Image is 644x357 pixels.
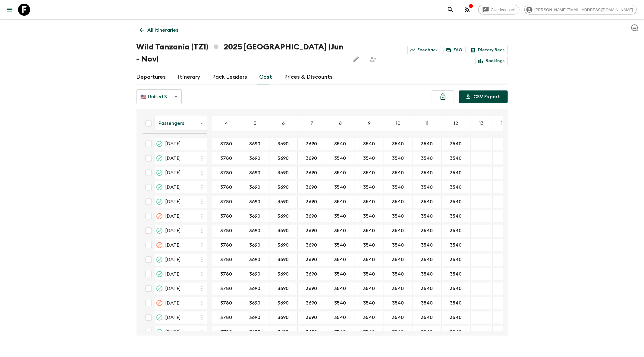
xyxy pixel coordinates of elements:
svg: Completed [156,140,163,147]
button: 3540 [327,268,353,280]
div: 29 Aug 2025; 5 [241,283,269,295]
div: 08 Aug 2025; 11 [413,239,442,251]
svg: Completed [156,169,163,176]
button: 3540 [443,152,469,164]
button: 3540 [327,152,353,164]
div: 08 Jul 2025; 5 [241,181,269,193]
div: 22 Aug 2025; 14 [493,268,515,280]
button: 3540 [443,326,469,338]
button: 3540 [385,239,411,251]
div: 28 Jun 2025; 10 [384,152,413,164]
button: 3540 [414,254,440,266]
button: 3540 [385,254,411,266]
button: 3540 [414,283,440,295]
button: 3690 [271,210,296,222]
button: 3780 [213,311,240,324]
button: 3690 [242,138,268,150]
div: 17 Aug 2025; 6 [269,254,298,266]
div: 11 Jul 2025; 10 [384,196,413,208]
div: 08 Jun 2025; 14 [493,138,515,150]
button: 3780 [213,254,240,266]
div: 14 Jul 2025; 7 [298,210,326,222]
div: 08 Aug 2025; 5 [241,239,269,251]
div: 17 Aug 2025; 8 [326,254,355,266]
div: 28 Jun 2025; 5 [241,152,269,164]
button: 3540 [414,225,440,237]
div: 22 Aug 2025; 6 [269,268,298,280]
a: Give feedback [478,5,520,14]
div: Passengers [155,115,207,132]
button: 3540 [443,268,469,280]
span: [DATE] [165,184,181,191]
button: Lock costs [432,90,454,103]
svg: On Request [156,256,163,263]
div: 08 Jun 2025; 10 [384,138,413,150]
div: 03 Jul 2025; 10 [384,167,413,179]
button: 3540 [327,239,353,251]
button: 3540 [414,268,440,280]
div: 14 Jul 2025; 14 [493,210,515,222]
button: menu [4,4,16,16]
button: 3690 [242,239,268,251]
div: 17 Aug 2025; 7 [298,254,326,266]
div: 17 Aug 2025; 12 [442,254,471,266]
div: 08 Jul 2025; 7 [298,181,326,193]
svg: Cancelled [156,242,163,249]
div: 11 Jul 2025; 11 [413,196,442,208]
button: 3780 [213,152,240,164]
button: 3690 [271,254,296,266]
span: [DATE] [165,155,181,162]
button: 3540 [414,326,440,338]
a: Feedback [407,46,441,54]
h1: Wild Tanzania (TZ1) 2025 [GEOGRAPHIC_DATA] (Jun - Nov) [137,41,346,65]
a: All itineraries [137,24,182,36]
div: 25 Jul 2025; 8 [326,225,355,237]
div: 11 Jul 2025; 12 [442,196,471,208]
button: 3690 [299,138,325,150]
div: 08 Aug 2025; 6 [269,239,298,251]
div: 11 Jul 2025; 4 [212,196,241,208]
button: 3690 [299,152,325,164]
div: 11 Jul 2025; 9 [355,196,384,208]
div: 22 Aug 2025; 9 [355,268,384,280]
div: 22 Aug 2025; 8 [326,268,355,280]
div: 08 Jun 2025; 5 [241,138,269,150]
div: 08 Jun 2025; 9 [355,138,384,150]
p: 4 [225,120,228,127]
button: 3690 [299,181,325,193]
a: Prices & Discounts [284,70,333,84]
button: 3540 [327,326,353,338]
div: 14 Jul 2025; 13 [471,210,493,222]
a: Cost [259,70,272,84]
div: 08 Jul 2025; 13 [471,181,493,193]
div: 08 Jun 2025; 11 [413,138,442,150]
svg: Proposed [156,270,163,278]
button: 3540 [443,196,469,208]
button: 3690 [242,225,268,237]
div: 03 Jul 2025; 8 [326,167,355,179]
button: 3540 [414,167,440,179]
button: 3540 [385,181,411,193]
button: 3780 [213,138,240,150]
div: 11 Jul 2025; 7 [298,196,326,208]
div: 28 Jun 2025; 13 [471,152,493,164]
button: 3690 [242,283,268,295]
button: 3690 [299,297,325,309]
button: 3690 [299,196,325,208]
button: 3540 [414,210,440,222]
button: 3690 [242,167,268,179]
div: 28 Jun 2025; 6 [269,152,298,164]
div: 22 Aug 2025; 13 [471,268,493,280]
button: 3540 [385,268,411,280]
button: 3690 [271,138,296,150]
div: 25 Jul 2025; 5 [241,225,269,237]
div: 28 Jun 2025; 4 [212,152,241,164]
svg: Completed [156,227,163,234]
button: CSV Export [459,90,508,103]
div: 28 Jun 2025; 12 [442,152,471,164]
svg: Proposed [156,198,163,205]
span: Share this itinerary [367,53,379,65]
button: 3690 [299,326,325,338]
div: 22 Aug 2025; 7 [298,268,326,280]
button: 3690 [271,297,296,309]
